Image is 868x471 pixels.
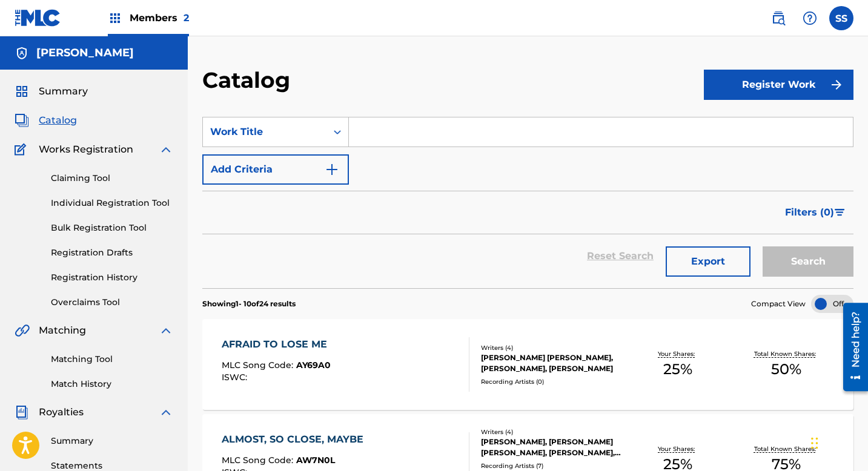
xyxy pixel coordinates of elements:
[658,444,698,453] p: Your Shares:
[39,142,133,157] span: Works Registration
[754,349,819,358] p: Total Known Shares:
[829,77,844,92] img: f7272a7cc735f4ea7f67.svg
[15,46,29,61] img: Accounts
[51,172,173,185] a: Claiming Tool
[15,113,77,128] a: CatalogCatalog
[754,444,819,453] p: Total Known Shares:
[202,117,853,288] form: Search Form
[15,142,30,157] img: Works Registration
[481,436,624,458] div: [PERSON_NAME], [PERSON_NAME] [PERSON_NAME], [PERSON_NAME], [PERSON_NAME]
[835,209,845,216] img: filter
[798,6,822,30] div: Help
[15,405,29,420] img: Royalties
[766,6,790,30] a: Public Search
[51,222,173,234] a: Bulk Registration Tool
[51,271,173,284] a: Registration History
[51,246,173,259] a: Registration Drafts
[15,84,88,99] a: SummarySummary
[39,323,86,338] span: Matching
[751,298,806,309] span: Compact View
[108,11,122,25] img: Top Rightsholders
[15,84,29,99] img: Summary
[807,413,868,471] iframe: Chat Widget
[658,349,698,358] p: Your Shares:
[15,9,61,27] img: MLC Logo
[811,425,818,461] div: Drag
[51,296,173,309] a: Overclaims Tool
[51,353,173,366] a: Matching Tool
[481,352,624,374] div: [PERSON_NAME] [PERSON_NAME], [PERSON_NAME], [PERSON_NAME]
[222,337,333,352] div: AFRAID TO LOSE ME
[481,343,624,352] div: Writers ( 4 )
[184,12,189,24] span: 2
[39,113,77,128] span: Catalog
[834,298,868,396] iframe: Resource Center
[202,154,349,185] button: Add Criteria
[159,142,173,157] img: expand
[36,46,134,60] h5: SAVANNAH SANABIA
[222,360,296,371] span: MLC Song Code :
[222,455,296,466] span: MLC Song Code :
[296,360,331,371] span: AY69A0
[51,378,173,390] a: Match History
[39,405,84,420] span: Royalties
[51,435,173,447] a: Summary
[829,6,853,30] div: User Menu
[159,405,173,420] img: expand
[481,461,624,470] div: Recording Artists ( 7 )
[222,372,250,383] span: ISWC :
[39,84,88,99] span: Summary
[296,455,335,466] span: AW7N0L
[202,67,296,94] h2: Catalog
[15,113,29,128] img: Catalog
[704,70,853,100] button: Register Work
[222,432,369,447] div: ALMOST, SO CLOSE, MAYBE
[202,319,853,410] a: AFRAID TO LOSE MEMLC Song Code:AY69A0ISWC:Writers (4)[PERSON_NAME] [PERSON_NAME], [PERSON_NAME], ...
[51,197,173,209] a: Individual Registration Tool
[325,162,339,177] img: 9d2ae6d4665cec9f34b9.svg
[785,205,834,220] span: Filters ( 0 )
[771,358,801,380] span: 50 %
[663,358,692,380] span: 25 %
[481,377,624,386] div: Recording Artists ( 0 )
[771,11,786,25] img: search
[666,246,750,277] button: Export
[15,323,30,338] img: Matching
[803,11,817,25] img: help
[159,323,173,338] img: expand
[202,298,296,309] p: Showing 1 - 10 of 24 results
[130,11,189,25] span: Members
[481,427,624,436] div: Writers ( 4 )
[778,197,853,228] button: Filters (0)
[210,125,319,139] div: Work Title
